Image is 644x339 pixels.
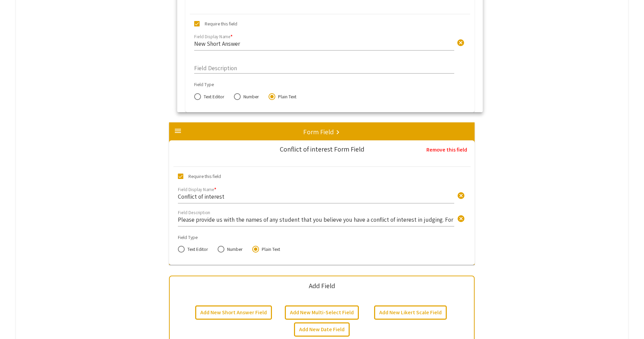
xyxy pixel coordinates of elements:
span: Require this field [188,172,221,180]
button: Add New Date Field [294,322,350,337]
span: cancel [457,215,465,223]
div: Conflict of interest Form Field [280,146,364,153]
span: Text Editor [185,246,208,253]
mat-icon: menu [174,127,182,135]
span: cancel [457,192,465,200]
span: Plain Text [259,246,280,253]
h5: Form Field [303,128,334,136]
button: Add New Likert Scale Field [374,305,447,320]
mat-icon: keyboard_arrow_right [334,128,342,136]
div: Form Field [169,144,475,265]
input: Display name [178,193,454,200]
button: Clear [454,212,468,225]
button: Add New Short Answer Field [195,305,272,320]
mat-label: Field Type [178,234,198,240]
span: Number [224,246,243,253]
button: Remove this field [422,143,472,157]
button: Clear [454,188,468,202]
h5: Add Field [309,282,335,290]
button: Add New Multi-Select Field [285,305,359,320]
iframe: Chat [5,308,29,334]
mat-expansion-panel-header: Form Field [169,122,475,144]
input: Description [178,216,454,223]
